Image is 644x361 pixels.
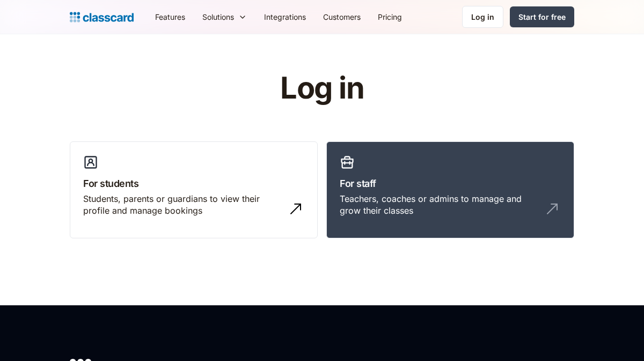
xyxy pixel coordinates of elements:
[255,5,314,29] a: Integrations
[471,11,494,22] div: Log in
[194,5,255,29] div: Solutions
[369,5,411,29] a: Pricing
[340,193,539,217] div: Teachers, coaches or admins to manage and grow their classes
[326,141,574,239] a: For staffTeachers, coaches or admins to manage and grow their classes
[202,11,234,22] div: Solutions
[147,5,194,29] a: Features
[314,5,369,29] a: Customers
[462,6,503,28] a: Log in
[510,6,574,27] a: Start for free
[83,176,304,191] h3: For students
[83,193,283,217] div: Students, parents or guardians to view their profile and manage bookings
[152,72,493,105] h1: Log in
[70,10,134,25] a: Logo
[70,141,318,239] a: For studentsStudents, parents or guardians to view their profile and manage bookings
[340,176,561,191] h3: For staff
[518,11,566,22] div: Start for free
